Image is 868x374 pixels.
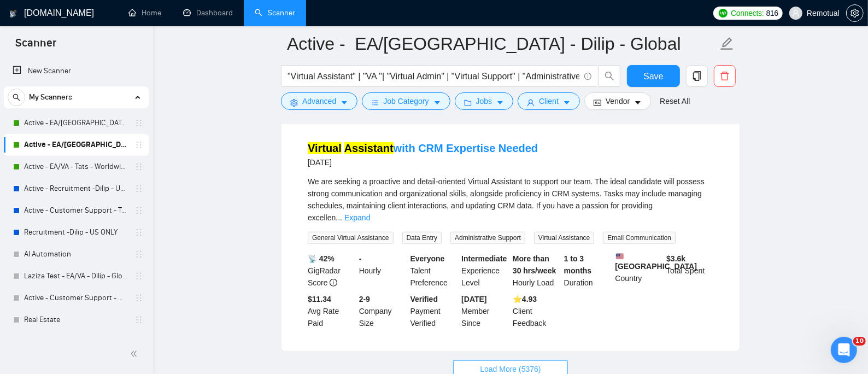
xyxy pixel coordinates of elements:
a: New Scanner [13,60,140,82]
b: Intermediate [461,254,507,263]
img: logo [9,5,17,22]
a: Run - No filter Test [24,331,128,353]
span: holder [134,315,143,324]
div: Payment Verified [408,293,460,329]
span: caret-down [433,98,441,107]
button: Save [627,65,680,87]
span: Client [539,95,559,107]
span: user [792,9,800,17]
input: Scanner name... [287,30,718,57]
b: 2-9 [359,295,370,303]
button: delete [714,65,736,87]
a: Active - Customer Support - Tats - U.S [24,200,128,221]
span: caret-down [634,98,642,107]
span: General Virtual Assistance [308,232,394,244]
span: edit [720,37,734,51]
span: 10 [853,337,866,346]
span: holder [134,119,143,127]
b: ⭐️ 4.93 [513,295,537,303]
b: Verified [410,295,438,303]
mark: Assistant [344,142,394,154]
div: Member Since [459,293,511,329]
a: setting [846,9,864,17]
div: Company Size [357,293,408,329]
button: settingAdvancedcaret-down [281,92,357,110]
a: dashboardDashboard [183,8,233,17]
a: Active - Customer Support - Mark - Global [24,287,128,309]
span: holder [134,228,143,237]
span: Data Entry [402,232,442,244]
div: Avg Rate Paid [306,293,357,329]
span: bars [371,98,379,107]
a: Expand [344,213,370,222]
button: copy [686,65,708,87]
span: copy [687,71,707,81]
div: Experience Level [459,253,511,289]
div: Hourly Load [511,253,562,289]
mark: Virtual [308,142,342,154]
button: barsJob Categorycaret-down [362,92,450,110]
button: setting [846,4,864,22]
span: We are seeking a proactive and detail-oriented Virtual Assistant to support our team. The ideal c... [308,177,705,222]
span: Connects: [731,7,764,19]
b: More than 30 hrs/week [513,254,556,275]
button: search [599,65,620,87]
a: homeHome [128,8,161,17]
b: 📡 42% [308,254,335,263]
span: delete [714,71,735,81]
span: info-circle [584,73,591,80]
div: Hourly [357,253,408,289]
span: Scanner [7,35,65,58]
div: Country [613,253,665,289]
span: Jobs [476,95,492,107]
span: Virtual Assistance [534,232,595,244]
button: idcardVendorcaret-down [584,92,651,110]
a: Reset All [660,95,690,107]
a: Active - Recruitment -Dilip - US General [24,178,128,200]
span: double-left [130,348,141,359]
span: setting [847,9,863,17]
div: [DATE] [308,156,538,169]
span: 816 [766,7,778,19]
span: caret-down [496,98,504,107]
span: Job Category [383,95,429,107]
a: Active - EA/[GEOGRAPHIC_DATA] - Dilip - U.S [24,112,128,134]
b: $ 3.6k [666,254,685,263]
a: Active - EA/[GEOGRAPHIC_DATA] - Dilip - Global [24,134,128,156]
a: Laziza Test - EA/VA - Dilip - Global [24,265,128,287]
span: caret-down [563,98,571,107]
div: Total Spent [664,253,715,289]
div: We are seeking a proactive and detail-oriented Virtual Assistant to support our team. The ideal c... [308,176,713,224]
a: Virtual Assistantwith CRM Expertise Needed [308,142,538,154]
iframe: Intercom live chat [831,337,857,363]
img: upwork-logo.png [719,9,728,17]
span: idcard [594,98,601,107]
div: Duration [562,253,613,289]
div: Talent Preference [408,253,460,289]
a: Recruitment -Dilip - US ONLY [24,221,128,243]
span: search [599,71,620,81]
span: user [527,98,535,107]
button: search [8,89,25,106]
a: AI Automation [24,243,128,265]
b: [GEOGRAPHIC_DATA] [615,253,697,271]
span: ... [336,213,342,222]
a: Active - EA/VA - Tats - Worldwide [24,156,128,178]
span: setting [290,98,298,107]
div: GigRadar Score [306,253,357,289]
button: folderJobscaret-down [455,92,514,110]
span: Advanced [302,95,336,107]
span: Vendor [606,95,630,107]
span: search [8,93,25,101]
span: holder [134,272,143,280]
a: Real Estate [24,309,128,331]
span: My Scanners [29,86,72,108]
b: Everyone [410,254,445,263]
b: - [359,254,362,263]
li: New Scanner [4,60,149,82]
span: holder [134,141,143,149]
b: $11.34 [308,295,331,303]
span: folder [464,98,472,107]
b: 1 to 3 months [564,254,592,275]
span: holder [134,206,143,215]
